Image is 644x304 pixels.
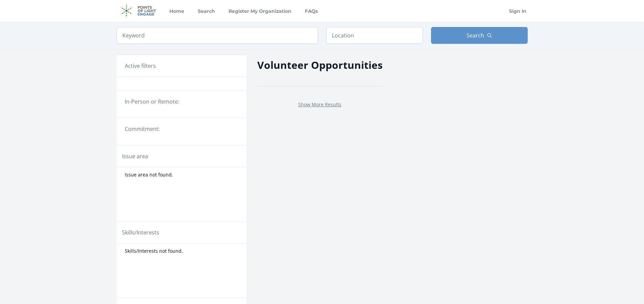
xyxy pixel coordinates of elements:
span: Search [467,31,484,39]
a: Show More Results [298,101,341,108]
span: Issue area not found. [125,171,173,178]
span: Skills/Interests not found. [125,248,183,254]
legend: Issue area [122,152,148,160]
h2: Volunteer Opportunities [257,57,383,73]
button: Search [431,27,528,44]
legend: In-Person or Remote: [125,98,238,106]
input: Keyword [117,27,318,44]
h3: Active filters [125,62,156,70]
legend: Skills/Interests [122,228,159,237]
legend: Commitment: [125,125,238,133]
input: Location [326,27,423,44]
